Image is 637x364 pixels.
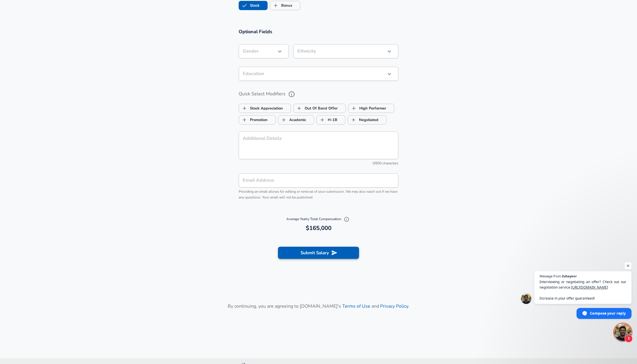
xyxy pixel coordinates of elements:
[278,114,289,125] span: Academic
[239,173,398,187] input: team@levels.fyi
[540,279,626,301] span: Interviewing or negotiating an offer? Check out our negotiation service: Increase in your offer g...
[625,335,633,343] span: 1
[278,115,314,125] button: AcademicAcademic
[278,247,359,259] button: Submit Salary
[348,103,386,114] label: High Performer
[239,103,283,114] label: Stock Appreciation
[241,224,396,233] h6: $165,000
[317,114,337,125] label: H-1B
[348,114,378,125] label: Negotiated
[348,115,386,125] button: NegotiatedNegotiated
[294,103,305,114] span: Out Of Band Offer
[278,114,306,125] label: Academic
[540,274,561,278] span: Message from
[239,104,291,113] button: Stock AppreciationStock Appreciation
[294,103,338,114] label: Out Of Band Offer
[348,103,359,114] span: High Performer
[317,114,328,125] span: H-1B
[239,189,397,200] span: Providing an email allows for editing or removal of your submission. We may also reach out if we ...
[293,104,346,113] button: Out Of Band OfferOut Of Band Offer
[239,114,268,125] label: Promotion
[590,308,626,318] span: Compose your reply
[316,115,345,125] button: H-1BH-1B
[239,103,250,114] span: Stock Appreciation
[239,161,398,166] div: 0/500 characters
[286,217,351,221] span: Average Yearly Total Compensation
[342,303,370,309] a: Terms of Use
[348,104,394,113] button: High PerformerHigh Performer
[239,89,398,99] label: Quick Select Modifiers
[239,114,250,125] span: Promotion
[287,89,297,99] button: help
[239,1,268,10] button: StockStock
[562,274,577,278] span: Zuhayeer
[239,28,398,35] h3: Optional Fields
[270,1,300,10] button: BonusBonus
[614,324,632,341] div: Open chat
[380,303,408,309] a: Privacy Policy
[348,114,359,125] span: Negotiated
[342,215,351,224] button: Explain Total Compensation
[239,115,276,125] button: PromotionPromotion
